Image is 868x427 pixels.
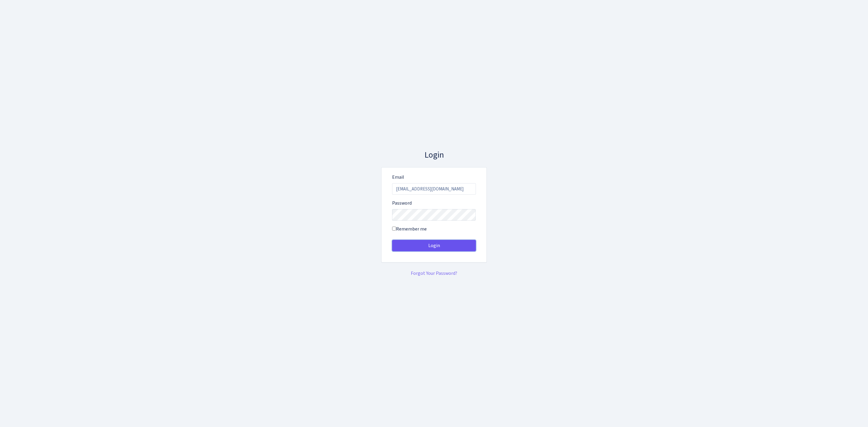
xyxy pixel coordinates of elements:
[411,270,457,277] a: Forgot Your Password?
[392,174,404,181] label: Email
[392,240,476,251] button: Login
[392,199,412,207] label: Password
[392,227,396,231] input: Remember me
[392,225,427,233] label: Remember me
[381,150,487,160] h3: Login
